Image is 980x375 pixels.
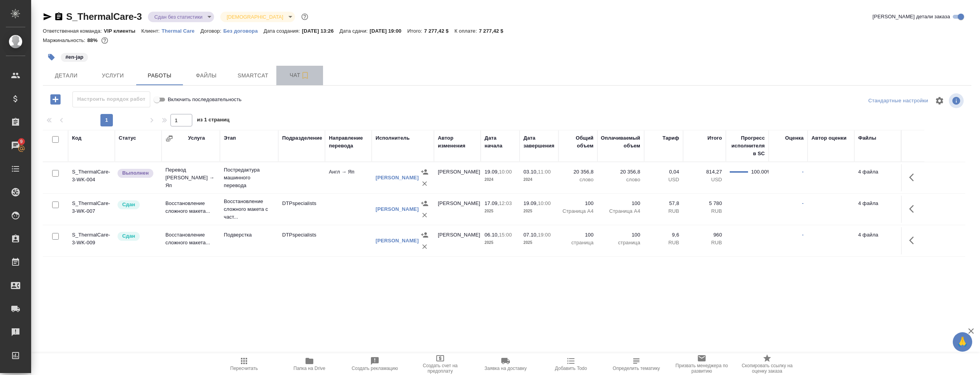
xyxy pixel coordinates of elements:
p: 57,8 [648,200,679,207]
p: 5 780 [687,200,722,207]
button: Сдан без статистики [152,14,205,20]
button: Здесь прячутся важные кнопки [904,200,923,218]
div: Сдан без статистики [148,12,214,22]
a: Без договора [223,27,264,34]
p: Итого: [407,28,424,34]
button: Удалить [419,178,430,189]
p: VIP клиенты [104,28,141,34]
button: 🙏 [953,332,972,352]
p: Страница А4 [562,207,594,215]
button: Добавить работу [45,91,66,107]
a: 9 [2,136,29,155]
p: Сдан [122,232,135,240]
p: 19:00 [538,232,551,238]
div: Подразделение [282,134,322,142]
p: 20 356,8 [562,168,594,176]
p: 4 файла [858,168,897,176]
div: Итого [708,134,722,142]
p: 10:00 [499,169,512,175]
a: Thermal Care [162,27,200,34]
p: 19.09, [485,169,499,175]
a: [PERSON_NAME] [376,206,419,212]
p: слово [601,176,640,184]
button: Доп статусы указывают на важность/срочность заказа [300,12,310,22]
button: Назначить [419,166,430,178]
a: - [802,169,804,175]
td: Восстановление сложного макета... [162,227,220,254]
div: 100.00% [751,168,765,176]
span: Настроить таблицу [930,91,949,110]
p: 2024 [485,176,516,184]
p: Подверстка [224,231,274,239]
div: Услуга [188,134,205,142]
button: Удалить [419,209,430,221]
div: Автор оценки [811,134,847,142]
td: S_ThermalCare-3-WK-004 [68,164,115,191]
p: Страница А4 [601,207,640,215]
p: 0,04 [648,168,679,176]
p: Thermal Care [162,28,200,34]
button: Сгруппировать [165,135,173,142]
p: 06.10, [485,232,499,238]
div: Прогресс исполнителя в SC [730,134,765,158]
p: 20 356,8 [601,168,640,176]
button: Здесь прячутся важные кнопки [904,231,923,250]
div: Код [72,134,81,142]
div: Автор изменения [438,134,477,150]
div: Тариф [662,134,679,142]
div: Общий объем [562,134,594,150]
p: Маржинальность: [43,37,87,43]
p: 03.10, [523,169,538,175]
div: Этап [224,134,236,142]
p: 07.10, [523,232,538,238]
p: 100 [601,200,640,207]
p: 2025 [523,207,555,215]
span: Файлы [188,71,225,81]
p: 814,27 [687,168,722,176]
button: 814.27 USD; 6740.00 RUB; [100,35,110,46]
p: 7 277,42 $ [479,28,509,34]
p: Клиент: [141,28,162,34]
button: Скопировать ссылку [54,12,63,21]
button: Добавить тэг [43,49,60,66]
p: Договор: [200,28,223,34]
p: К оплате: [455,28,479,34]
p: Дата сдачи: [339,28,369,34]
button: [DEMOGRAPHIC_DATA] [224,14,285,20]
button: Скопировать ссылку для ЯМессенджера [43,12,52,21]
td: Перевод [PERSON_NAME] → Яп [162,162,220,193]
p: 2024 [523,176,555,184]
div: Оплачиваемый объем [601,134,640,150]
p: 19.09, [523,200,538,206]
div: Файлы [858,134,876,142]
p: 4 файла [858,200,897,207]
p: [DATE] 13:26 [302,28,340,34]
span: Услуги [94,71,132,81]
div: Исполнитель завершил работу [117,168,158,179]
p: Постредактура машинного перевода [224,166,274,189]
p: Дата создания: [263,28,302,34]
div: split button [866,95,930,107]
p: 2025 [485,207,516,215]
a: S_ThermalCare-3 [66,11,142,22]
p: Восстановление сложного макета с част... [224,198,274,221]
div: Менеджер проверил работу исполнителя, передает ее на следующий этап [117,200,158,210]
span: Включить последовательность [168,96,242,103]
p: 100 [562,231,594,239]
button: Удалить [419,241,430,252]
td: Восстановление сложного макета... [162,196,220,223]
p: RUB [687,239,722,247]
td: Англ → Яп [325,164,372,191]
span: 🙏 [956,334,969,350]
p: 7 277,42 $ [424,28,455,34]
a: [PERSON_NAME] [376,175,419,180]
p: 9,6 [648,231,679,239]
p: страница [601,239,640,247]
span: из 1 страниц [197,115,230,126]
p: USD [648,176,679,184]
p: страница [562,239,594,247]
p: #en-jap [65,53,83,61]
div: Дата начала [485,134,516,150]
p: 10:00 [538,200,551,206]
span: Чат [281,70,318,80]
